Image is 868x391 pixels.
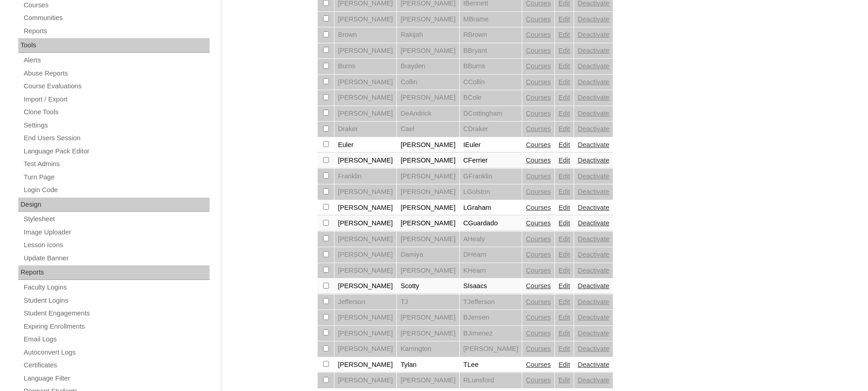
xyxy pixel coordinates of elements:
[397,137,459,153] td: [PERSON_NAME]
[526,251,551,258] a: Courses
[23,373,210,384] a: Language Filter
[578,94,609,101] a: Deactivate
[460,357,522,373] td: TLee
[460,247,522,263] td: DHearn
[23,308,210,319] a: Student Engagements
[397,310,459,325] td: [PERSON_NAME]
[334,12,397,27] td: [PERSON_NAME]
[334,216,397,231] td: [PERSON_NAME]
[559,110,570,117] a: Edit
[397,357,459,373] td: Tylan
[397,216,459,231] td: [PERSON_NAME]
[397,184,459,200] td: [PERSON_NAME]
[526,94,551,101] a: Courses
[578,31,609,38] a: Deactivate
[460,27,522,43] td: RBrown
[578,157,609,164] a: Deactivate
[334,263,397,279] td: [PERSON_NAME]
[559,361,570,368] a: Edit
[559,188,570,195] a: Edit
[526,47,551,54] a: Courses
[578,267,609,274] a: Deactivate
[460,341,522,357] td: [PERSON_NAME]
[460,90,522,106] td: BCole
[334,200,397,216] td: [PERSON_NAME]
[397,75,459,90] td: Collin
[397,59,459,74] td: Brayden
[23,158,210,170] a: Test Admins
[397,341,459,357] td: Karrington
[526,330,551,337] a: Courses
[559,204,570,211] a: Edit
[559,345,570,352] a: Edit
[526,314,551,321] a: Courses
[460,43,522,59] td: BBryant
[23,334,210,345] a: Email Logs
[559,94,570,101] a: Edit
[526,110,551,117] a: Courses
[23,146,210,157] a: Language Pack Editor
[397,12,459,27] td: [PERSON_NAME]
[18,38,210,53] div: Tools
[578,141,609,148] a: Deactivate
[18,198,210,212] div: Design
[334,90,397,106] td: [PERSON_NAME]
[23,360,210,371] a: Certificates
[23,282,210,293] a: Faculty Logins
[23,347,210,358] a: Autoconvert Logs
[23,120,210,131] a: Settings
[526,361,551,368] a: Courses
[526,78,551,86] a: Courses
[23,12,210,24] a: Communities
[23,25,210,37] a: Reports
[334,137,397,153] td: Euler
[460,153,522,168] td: CFerrier
[334,59,397,74] td: Burns
[559,31,570,38] a: Edit
[578,235,609,243] a: Deactivate
[23,81,210,92] a: Course Evaluations
[559,282,570,289] a: Edit
[578,47,609,54] a: Deactivate
[397,43,459,59] td: [PERSON_NAME]
[460,106,522,122] td: DCottingham
[526,298,551,305] a: Courses
[578,188,609,195] a: Deactivate
[397,90,459,106] td: [PERSON_NAME]
[578,345,609,352] a: Deactivate
[460,137,522,153] td: IEuler
[559,235,570,243] a: Edit
[559,62,570,70] a: Edit
[397,326,459,341] td: [PERSON_NAME]
[578,15,609,23] a: Deactivate
[18,265,210,280] div: Reports
[334,295,397,310] td: Jefferson
[334,27,397,43] td: Brown
[334,310,397,325] td: [PERSON_NAME]
[559,125,570,132] a: Edit
[397,373,459,388] td: [PERSON_NAME]
[559,15,570,23] a: Edit
[526,376,551,384] a: Courses
[460,232,522,247] td: AHealy
[559,157,570,164] a: Edit
[460,122,522,137] td: CDraker
[526,141,551,148] a: Courses
[578,62,609,70] a: Deactivate
[526,219,551,227] a: Courses
[334,326,397,341] td: [PERSON_NAME]
[559,298,570,305] a: Edit
[526,31,551,38] a: Courses
[23,295,210,306] a: Student Logins
[460,12,522,27] td: MBrame
[23,55,210,66] a: Alerts
[559,376,570,384] a: Edit
[578,361,609,368] a: Deactivate
[397,295,459,310] td: TJ
[578,314,609,321] a: Deactivate
[526,15,551,23] a: Courses
[334,341,397,357] td: [PERSON_NAME]
[526,173,551,180] a: Courses
[526,204,551,211] a: Courses
[578,125,609,132] a: Deactivate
